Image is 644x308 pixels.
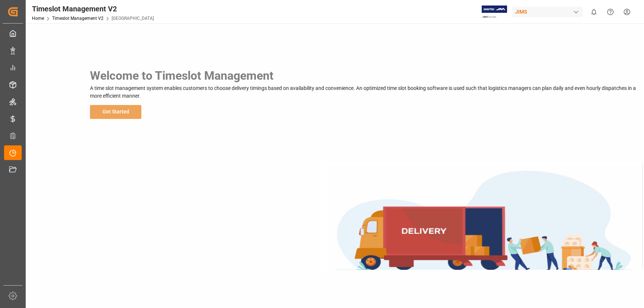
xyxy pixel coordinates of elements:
button: Help Center [602,4,619,20]
p: A time slot management system enables customers to choose delivery timings based on availability ... [90,84,643,100]
div: Timeslot Management V2 [32,3,154,14]
img: Exertis%20JAM%20-%20Email%20Logo.jpg_1722504956.jpg [482,6,507,18]
button: Get Started [90,105,141,119]
h3: Welcome to Timeslot Management [90,67,643,84]
img: Delivery Truck [321,162,643,270]
button: JIMS [512,5,586,19]
a: Home [32,16,44,21]
button: show 0 new notifications [586,4,602,20]
a: Timeslot Management V2 [52,16,104,21]
div: JIMS [512,7,583,17]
